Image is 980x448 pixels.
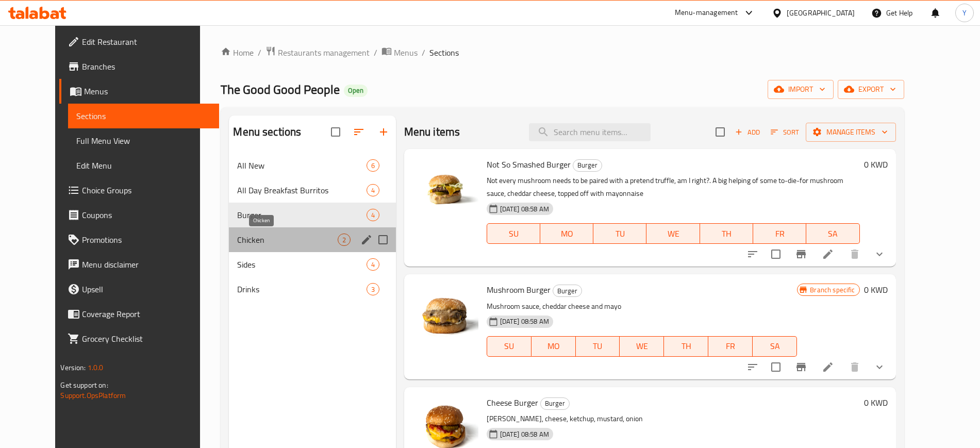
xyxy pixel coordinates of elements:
span: Menus [84,85,210,97]
span: Mushroom Burger [487,282,551,297]
div: Menu-management [675,7,738,19]
button: SU [487,223,540,244]
span: Sections [76,110,210,122]
li: / [374,46,377,59]
span: Promotions [82,234,210,246]
h6: 0 KWD [864,395,888,410]
span: The Good Good People [221,78,340,101]
span: MO [544,226,589,241]
span: All New [237,159,366,172]
span: 6 [367,161,379,171]
button: Sort [768,124,802,140]
span: MO [536,339,572,354]
button: Branch-specific-item [789,242,813,267]
span: Menu disclaimer [82,258,210,271]
button: sort-choices [740,355,765,379]
span: Sides [237,258,366,271]
div: Chicken2edit [229,227,395,252]
svg: Show Choices [873,248,886,260]
a: Restaurants management [265,46,370,59]
h2: Menu items [404,124,460,140]
button: edit [359,232,374,247]
span: 4 [367,260,379,270]
span: Branch specific [806,285,859,295]
span: Burger [573,159,602,171]
span: [DATE] 08:58 AM [496,429,553,439]
div: Burger4 [229,203,395,227]
span: export [846,83,896,96]
span: Manage items [814,126,888,139]
span: SU [491,226,536,241]
button: Add [731,124,764,140]
a: Menu disclaimer [59,252,219,277]
div: Open [344,85,368,97]
button: TH [700,223,753,244]
span: FR [757,226,802,241]
div: Drinks [237,283,366,295]
button: TU [576,336,620,357]
span: Full Menu View [76,135,210,147]
svg: Show Choices [873,361,886,373]
a: Home [221,46,254,59]
li: / [422,46,425,59]
span: FR [712,339,749,354]
span: WE [651,226,695,241]
h6: 0 KWD [864,283,888,297]
span: Add [734,126,761,138]
span: Coupons [82,209,210,221]
a: Grocery Checklist [59,326,219,351]
span: TH [668,339,704,354]
span: Branches [82,60,210,73]
img: Not So Smashed Burger [412,157,478,223]
a: Coverage Report [59,302,219,326]
span: SU [491,339,527,354]
button: delete [842,355,867,379]
a: Branches [59,54,219,79]
a: Edit Restaurant [59,29,219,54]
button: FR [753,223,806,244]
span: Burger [541,397,569,409]
div: Burger [540,397,570,410]
button: Branch-specific-item [789,355,813,379]
nav: breadcrumb [221,46,904,59]
button: show more [867,242,892,267]
span: Restaurants management [278,46,370,59]
p: Not every mushroom needs to be paired with a pretend truffle, am I right?. A big helping of some ... [487,174,860,200]
a: Sections [68,104,219,128]
span: Select section [709,121,731,143]
div: Burger [573,159,602,172]
p: [PERSON_NAME], cheese, ketchup, mustard, onion [487,412,860,425]
span: TU [580,339,616,354]
a: Promotions [59,227,219,252]
span: Chicken [237,234,337,246]
span: Y [962,7,967,19]
div: All New6 [229,153,395,178]
span: Sort sections [346,120,371,144]
span: SA [757,339,793,354]
button: WE [620,336,664,357]
span: Burger [237,209,366,221]
span: Select all sections [325,121,346,143]
span: Coverage Report [82,308,210,320]
a: Coupons [59,203,219,227]
span: 1.0.0 [88,361,104,374]
span: 4 [367,186,379,195]
a: Edit menu item [822,248,834,260]
span: 3 [367,285,379,294]
div: items [367,283,379,295]
span: TH [704,226,749,241]
span: Get support on: [60,378,108,392]
h2: Menu sections [233,124,301,140]
span: Upsell [82,283,210,295]
h6: 0 KWD [864,157,888,172]
button: MO [531,336,576,357]
a: Menus [381,46,418,59]
div: items [338,234,351,246]
span: Add item [731,124,764,140]
p: Mushroom sauce, cheddar cheese and mayo [487,300,798,313]
div: Burger [553,285,582,297]
div: All Day Breakfast Burritos4 [229,178,395,203]
span: Grocery Checklist [82,333,210,345]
